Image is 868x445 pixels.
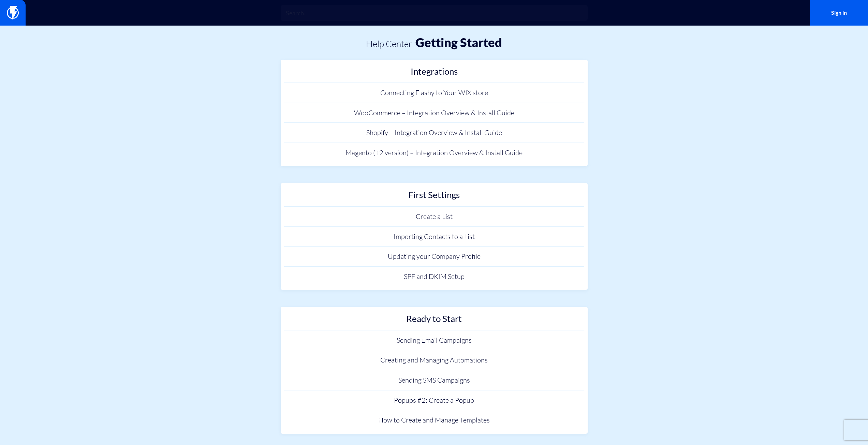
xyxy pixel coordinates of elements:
[284,247,584,267] a: Updating your Company Profile
[284,267,584,287] a: SPF and DKIM Setup
[284,123,584,143] a: Shopify – Integration Overview & Install Guide
[284,390,584,411] a: Popups #2: Create a Popup
[284,207,584,227] a: Create a List
[284,103,584,123] a: WooCommerce – Integration Overview & Install Guide
[288,314,581,327] h2: Ready to Start
[284,83,584,103] a: Connecting Flashy to Your WIX store
[288,190,581,203] h2: First Settings
[284,187,584,207] a: First Settings
[366,38,412,49] a: Help center
[415,36,502,49] h1: Getting Started
[284,410,584,430] a: How to Create and Manage Templates
[284,350,584,370] a: Creating and Managing Automations
[284,370,584,390] a: Sending SMS Campaigns
[284,310,584,330] a: Ready to Start
[288,66,581,80] h2: Integrations
[281,5,588,21] input: Search...
[284,63,584,83] a: Integrations
[284,227,584,247] a: Importing Contacts to a List
[284,330,584,351] a: Sending Email Campaigns
[284,143,584,163] a: Magento (+2 version) – Integration Overview & Install Guide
